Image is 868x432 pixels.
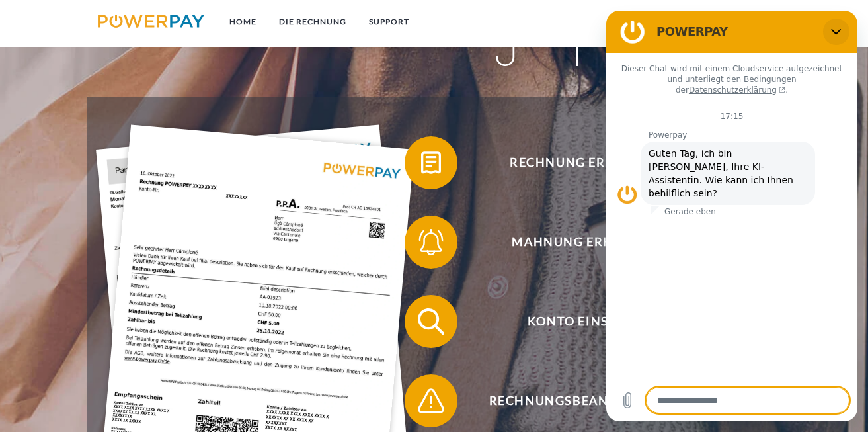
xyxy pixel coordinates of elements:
[424,374,748,427] span: Rechnungsbeanstandung
[702,10,743,34] a: agb
[414,146,448,179] img: qb_bill.svg
[424,216,748,269] span: Mahnung erhalten?
[405,136,748,189] button: Rechnung erhalten?
[98,15,204,28] img: logo-powerpay.svg
[405,216,748,269] button: Mahnung erhalten?
[414,384,448,417] img: qb_warning.svg
[414,226,448,259] img: qb_bell.svg
[268,10,358,34] a: DIE RECHNUNG
[405,374,748,427] button: Rechnungsbeanstandung
[405,295,748,348] button: Konto einsehen
[606,11,857,421] iframe: Messaging-Fenster
[218,10,268,34] a: Home
[424,295,748,348] span: Konto einsehen
[414,305,448,338] img: qb_search.svg
[358,10,420,34] a: SUPPORT
[424,136,748,189] span: Rechnung erhalten?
